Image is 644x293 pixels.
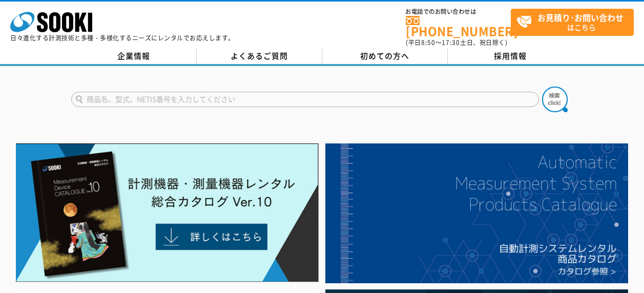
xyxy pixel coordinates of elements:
a: 企業情報 [71,49,197,64]
strong: お見積り･お問い合わせ [537,11,624,24]
span: お電話でのお問い合わせは [406,9,511,15]
img: btn_search.png [542,87,568,112]
a: よくあるご質問 [197,49,322,64]
img: Catalog Ver10 [16,143,319,282]
a: 採用情報 [448,49,573,64]
span: 17:30 [442,38,460,47]
a: 初めての方へ [322,49,448,64]
input: 商品名、型式、NETIS番号を入力してください [71,92,539,107]
a: [PHONE_NUMBER] [406,16,511,37]
span: 初めての方へ [360,50,409,61]
span: はこちら [516,9,633,35]
p: 日々進化する計測技術と多種・多様化するニーズにレンタルでお応えします。 [10,35,235,41]
img: 自動計測システムカタログ [325,143,628,283]
span: (平日 ～ 土日、祝日除く) [406,38,507,47]
a: お見積り･お問い合わせはこちら [511,9,634,36]
span: 8:50 [421,38,435,47]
